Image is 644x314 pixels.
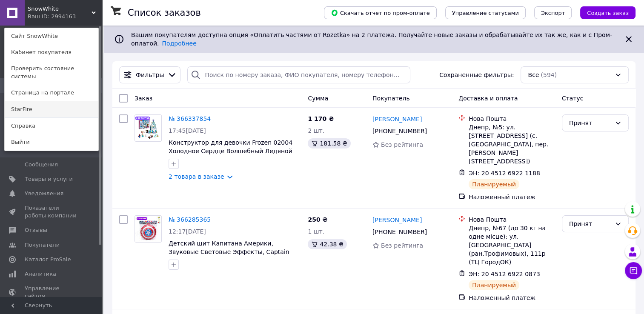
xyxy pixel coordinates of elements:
[169,115,211,122] a: № 366337854
[5,101,98,117] a: StarFire
[136,71,164,79] span: Фильтры
[308,228,324,235] span: 1 шт.
[169,127,206,134] span: 17:45[DATE]
[308,115,334,122] span: 1 170 ₴
[469,179,519,189] div: Планируемый
[187,66,410,83] input: Поиск по номеру заказа, ФИО покупателя, номеру телефона, Email, номеру накладной
[169,240,289,264] a: Детский щит Капитана Америки, Звуковые Световые Эффекты, Captain America 32 см
[569,118,611,128] div: Принят
[439,71,514,79] span: Сохраненные фильтры:
[169,228,206,235] span: 12:17[DATE]
[25,226,47,234] span: Отзывы
[135,216,161,242] img: Фото товару
[135,215,162,243] a: Фото товару
[25,270,56,278] span: Аналитика
[469,123,555,166] div: Днепр, №5: ул. [STREET_ADDRESS] (с. [GEOGRAPHIC_DATA], пер. [PERSON_NAME][STREET_ADDRESS])
[308,95,328,102] span: Сумма
[445,6,526,19] button: Управление статусами
[169,139,292,163] a: Конструктор для девочки Frozen 02004 Холодное Сердце Волшебный Ледяной Замок Эльзы
[331,9,430,17] span: Скачать отчет по пром-оплате
[5,85,98,101] a: Страница на портале
[308,239,346,249] div: 42.38 ₴
[587,10,629,16] span: Создать заказ
[528,71,539,79] span: Все
[572,9,635,16] a: Создать заказ
[308,216,327,223] span: 250 ₴
[372,216,422,224] a: [PERSON_NAME]
[569,219,611,228] div: Принят
[131,31,612,47] span: Вашим покупателям доступна опция «Оплатить частями от Rozetka» на 2 платежа. Получайте новые зака...
[25,256,71,263] span: Каталог ProSale
[469,114,555,123] div: Нова Пошта
[372,115,422,123] a: [PERSON_NAME]
[162,40,197,47] a: Подробнее
[5,60,98,84] a: Проверить состояние системы
[25,204,79,220] span: Показатели работы компании
[5,134,98,150] a: Выйти
[580,6,635,19] button: Создать заказ
[25,241,60,249] span: Покупатели
[25,285,79,300] span: Управление сайтом
[128,8,201,18] h1: Список заказов
[469,170,540,177] span: ЭН: 20 4512 6922 1188
[135,95,152,102] span: Заказ
[541,10,565,16] span: Экспорт
[28,5,92,13] span: SnowWhite
[25,161,58,168] span: Сообщения
[28,13,63,20] div: Ваш ID: 2994163
[5,28,98,44] a: Сайт SnowWhite
[562,95,584,102] span: Статус
[469,280,519,290] div: Планируемый
[135,116,161,140] img: Фото товару
[25,190,63,197] span: Уведомления
[469,294,555,302] div: Наложенный платеж
[372,95,410,102] span: Покупатель
[381,141,423,148] span: Без рейтинга
[458,95,518,102] span: Доставка и оплата
[25,175,73,183] span: Товары и услуги
[5,44,98,60] a: Кабинет покупателя
[371,226,429,238] div: [PHONE_NUMBER]
[324,6,437,19] button: Скачать отчет по пром-оплате
[308,138,350,148] div: 181.58 ₴
[5,118,98,134] a: Справка
[625,262,642,279] button: Чат с покупателем
[469,271,540,277] span: ЭН: 20 4512 6922 0873
[469,193,555,201] div: Наложенный платеж
[135,114,162,142] a: Фото товару
[469,215,555,224] div: Нова Пошта
[534,6,572,19] button: Экспорт
[469,224,555,266] div: Днепр, №67 (до 30 кг на одне місце): ул. [GEOGRAPHIC_DATA] (ран.Трофимовых), 111р (ТЦ ГородОК)
[541,71,557,78] span: (594)
[371,125,429,137] div: [PHONE_NUMBER]
[452,10,519,16] span: Управление статусами
[169,216,211,223] a: № 366285365
[381,242,423,249] span: Без рейтинга
[308,127,324,134] span: 2 шт.
[169,173,224,180] a: 2 товара в заказе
